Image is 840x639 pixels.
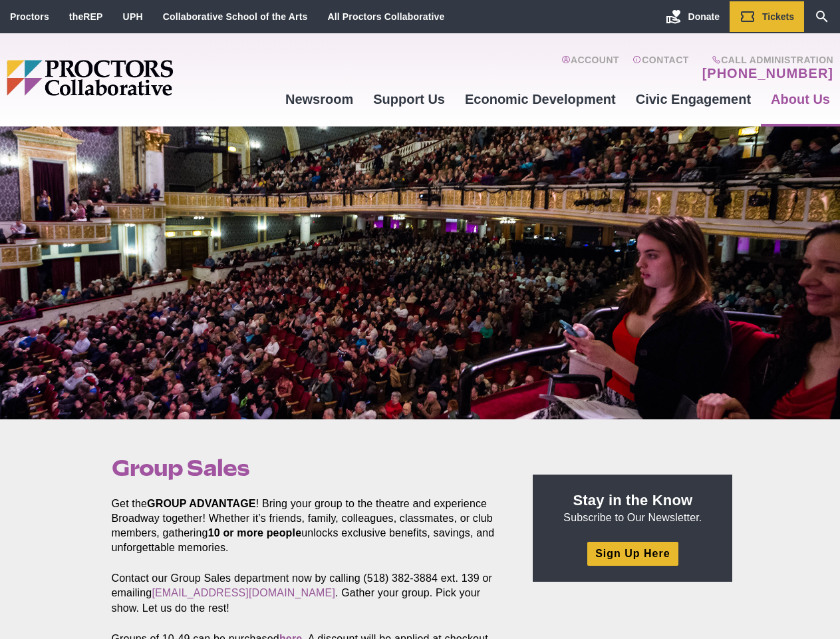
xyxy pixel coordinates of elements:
[561,55,619,81] a: Account
[147,498,256,509] strong: GROUP ADVANTAGE
[69,11,103,22] a: theREP
[112,571,503,615] p: Contact our Group Sales department now by calling (518) 382-3884 ext. 139 or emailing . Gather yo...
[688,11,720,22] span: Donate
[363,81,455,117] a: Support Us
[275,81,363,117] a: Newsroom
[112,497,503,555] p: Get the ! Bring your group to the theatre and experience Broadway together! Whether it’s friends,...
[549,491,716,525] p: Subscribe to Our Newsletter.
[7,60,275,96] img: Proctors logo
[804,1,840,32] a: Search
[702,65,833,81] a: [PHONE_NUMBER]
[626,81,761,117] a: Civic Engagement
[632,55,689,81] a: Contact
[761,81,840,117] a: About Us
[327,11,444,22] a: All Proctors Collaborative
[152,587,335,598] a: [EMAIL_ADDRESS][DOMAIN_NAME]
[208,527,302,538] strong: 10 or more people
[10,11,49,22] a: Proctors
[762,11,794,22] span: Tickets
[573,492,693,509] strong: Stay in the Know
[455,81,626,117] a: Economic Development
[163,11,308,22] a: Collaborative School of the Arts
[123,11,143,22] a: UPH
[698,55,833,65] span: Call Administration
[587,542,678,565] a: Sign Up Here
[730,1,804,32] a: Tickets
[112,455,503,481] h1: Group Sales
[656,1,730,32] a: Donate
